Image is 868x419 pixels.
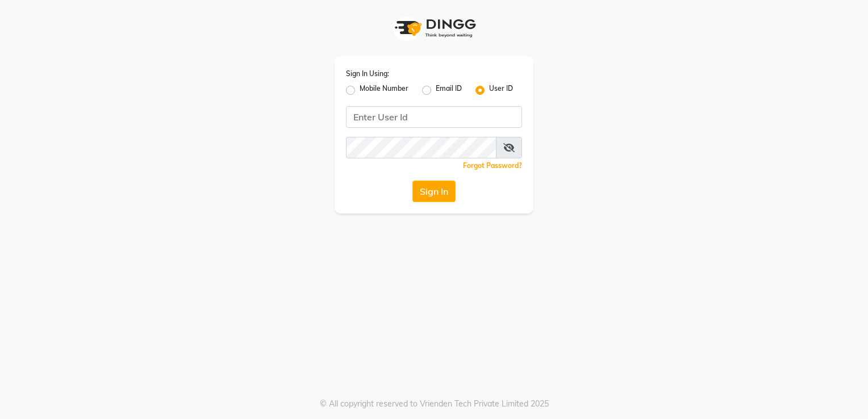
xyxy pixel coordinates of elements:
[360,83,408,97] label: Mobile Number
[346,69,389,79] label: Sign In Using:
[346,106,522,128] input: Username
[436,83,462,97] label: Email ID
[346,137,496,158] input: Username
[389,11,479,45] img: logo1.svg
[489,83,513,97] label: User ID
[412,181,456,202] button: Sign In
[463,161,522,170] a: Forgot Password?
